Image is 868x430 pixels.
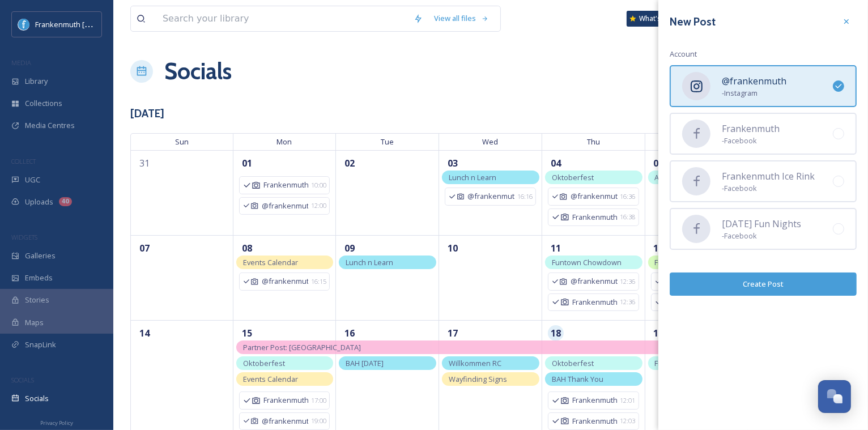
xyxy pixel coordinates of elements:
span: Willkommen RC [449,358,501,368]
span: Library [25,76,48,87]
span: COLLECT [11,157,36,165]
span: - Facebook [722,183,815,194]
span: Frankenmuth Ice Rink [722,169,815,183]
span: Sun [130,133,233,150]
span: Fire Arts Fest [655,358,699,368]
span: Embeds [25,273,53,283]
span: Uploads [25,197,53,207]
input: Search your library [157,6,408,31]
span: 31 [137,155,152,171]
span: 17 [445,325,461,341]
img: Social%20Media%20PFP%202025.jpg [18,19,29,30]
span: 05 [651,155,667,171]
span: Frankenmuth [US_STATE] [35,19,121,29]
span: 19:00 [311,416,326,426]
span: - Instagram [722,88,786,99]
span: Funtown Chowdown [552,257,622,267]
span: Lunch n Learn [346,257,393,267]
span: Oktoberfest [552,358,594,368]
span: 07 [137,240,152,256]
a: What's New [627,11,683,27]
span: 16 [342,325,358,341]
span: BAH [DATE] [346,358,384,368]
span: 16:36 [620,192,636,202]
span: 15 [239,325,255,341]
span: @frankenmuth [262,416,309,427]
span: 14 [137,325,152,341]
span: 03 [445,155,461,171]
span: 18 [548,325,564,341]
span: Galleries [25,250,56,261]
span: 10 [445,240,461,256]
div: 40 [59,197,72,206]
span: Wayfinding Signs [449,374,507,384]
span: 16:16 [517,192,533,202]
span: 17:00 [311,396,326,406]
span: Socials [25,393,49,404]
span: 02 [342,155,358,171]
span: Partner Post: [GEOGRAPHIC_DATA] [243,342,361,352]
span: Frankenmuth [572,416,618,427]
span: Frankenmuth [572,395,618,406]
span: [DATE] Fun Nights [722,217,801,231]
span: 12:36 [620,277,636,287]
span: Tue [336,133,439,150]
span: 19 [651,325,667,341]
span: Maps [25,317,44,328]
span: Lunch n Learn [449,172,496,182]
button: Open Chat [818,380,851,413]
span: 04 [548,155,564,171]
a: View all files [428,7,495,29]
span: Frankenmuth [572,212,618,223]
span: Frankenmuth [572,297,618,308]
span: Oktoberfest [552,172,594,182]
span: Events Calendar [243,257,298,267]
span: 10:00 [311,181,326,190]
span: 16:15 [311,277,326,287]
span: 11 [548,240,564,256]
span: SOCIALS [11,376,34,384]
span: Events Calendar [243,374,298,384]
span: WIDGETS [11,233,37,241]
span: Media Centres [25,120,75,131]
span: Account [670,49,697,59]
span: 12:03 [620,416,636,426]
h3: [DATE] [130,105,164,122]
span: @frankenmuth [571,191,618,202]
span: Auto Fest [655,172,687,182]
span: Frankenmuth [263,395,309,406]
span: 12 [651,240,667,256]
span: 08 [239,240,255,256]
span: @frankenmuth [262,201,309,211]
span: @frankenmuth [262,276,309,287]
span: 09 [342,240,358,256]
span: 12:01 [620,396,636,406]
span: Wed [439,133,542,150]
span: Thu [542,133,645,150]
span: @frankenmuth [571,276,618,287]
span: UGC [25,174,40,185]
span: @frankenmuth [467,191,514,202]
span: Fri [645,133,748,150]
span: Privacy Policy [40,419,73,427]
span: 16:38 [620,212,636,222]
span: @frankenmuth [722,74,786,88]
span: Frankenmuth [263,180,309,190]
span: - Facebook [722,231,801,241]
span: SnapLink [25,339,56,350]
button: Create Post [670,273,857,296]
span: 01 [239,155,255,171]
span: BAH Thank You [552,374,603,384]
span: Stories [25,295,49,305]
h3: New Post [670,14,716,30]
a: Socials [164,54,232,88]
span: 12:36 [620,297,636,307]
span: Collections [25,98,62,109]
span: Frankenmuth Shuttle [655,257,726,267]
span: 12:00 [311,201,326,211]
span: Frankenmuth [722,122,780,135]
a: Privacy Policy [40,415,73,429]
